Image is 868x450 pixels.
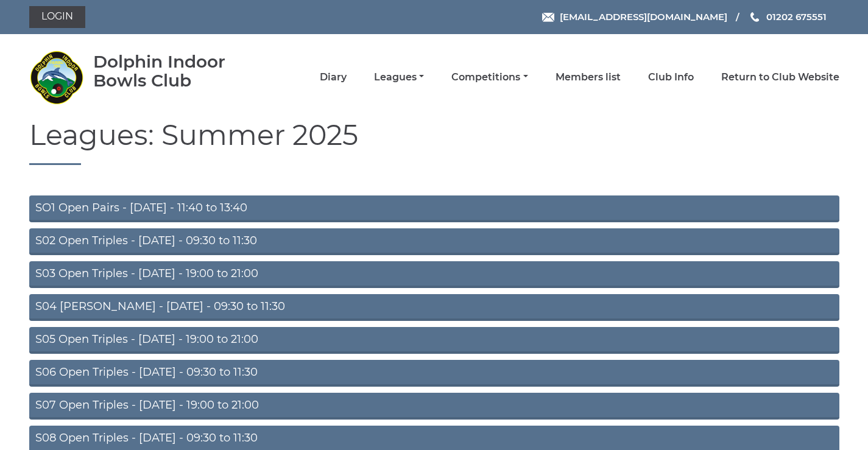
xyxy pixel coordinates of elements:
[29,228,839,255] a: S02 Open Triples - [DATE] - 09:30 to 11:30
[29,360,839,387] a: S06 Open Triples - [DATE] - 09:30 to 11:30
[766,11,827,23] span: 01202 675551
[750,12,759,22] img: Phone us
[29,393,839,420] a: S07 Open Triples - [DATE] - 19:00 to 21:00
[542,13,554,22] img: Email
[556,71,621,84] a: Members list
[29,327,839,354] a: S05 Open Triples - [DATE] - 19:00 to 21:00
[749,10,827,24] a: Phone us 01202 675551
[320,71,347,84] a: Diary
[29,6,85,28] a: Login
[29,261,839,288] a: S03 Open Triples - [DATE] - 19:00 to 21:00
[29,50,84,105] img: Dolphin Indoor Bowls Club
[721,71,839,84] a: Return to Club Website
[93,52,261,90] div: Dolphin Indoor Bowls Club
[374,71,424,84] a: Leagues
[29,120,839,165] h1: Leagues: Summer 2025
[648,71,694,84] a: Club Info
[451,71,528,84] a: Competitions
[560,11,727,23] span: [EMAIL_ADDRESS][DOMAIN_NAME]
[29,195,839,222] a: SO1 Open Pairs - [DATE] - 11:40 to 13:40
[29,294,839,321] a: S04 [PERSON_NAME] - [DATE] - 09:30 to 11:30
[542,10,727,24] a: Email [EMAIL_ADDRESS][DOMAIN_NAME]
